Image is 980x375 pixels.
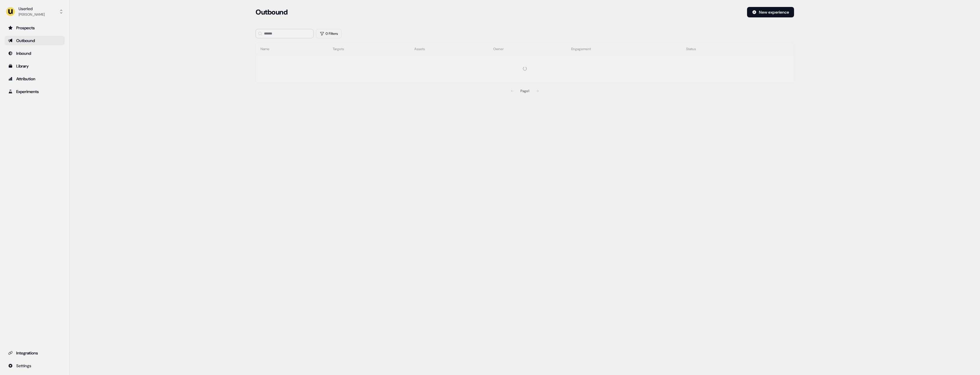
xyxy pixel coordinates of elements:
button: New experience [747,7,794,17]
a: Go to Inbound [5,49,65,58]
a: Go to integrations [5,361,65,370]
div: Prospects [8,25,61,31]
a: Go to integrations [5,348,65,358]
div: Outbound [8,38,61,43]
button: Userled[PERSON_NAME] [5,5,65,19]
div: Library [8,63,61,69]
div: Inbound [8,50,61,56]
h3: Outbound [256,8,288,17]
div: Userled [19,6,45,12]
a: Go to experiments [5,87,65,96]
div: Attribution [8,76,61,82]
div: Integrations [8,350,61,356]
div: [PERSON_NAME] [19,12,45,17]
a: Go to outbound experience [5,36,65,45]
a: Go to attribution [5,74,65,83]
button: 0 Filters [316,29,342,38]
div: Experiments [8,89,61,94]
a: Go to templates [5,61,65,71]
a: Go to prospects [5,23,65,32]
div: Settings [8,363,61,369]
